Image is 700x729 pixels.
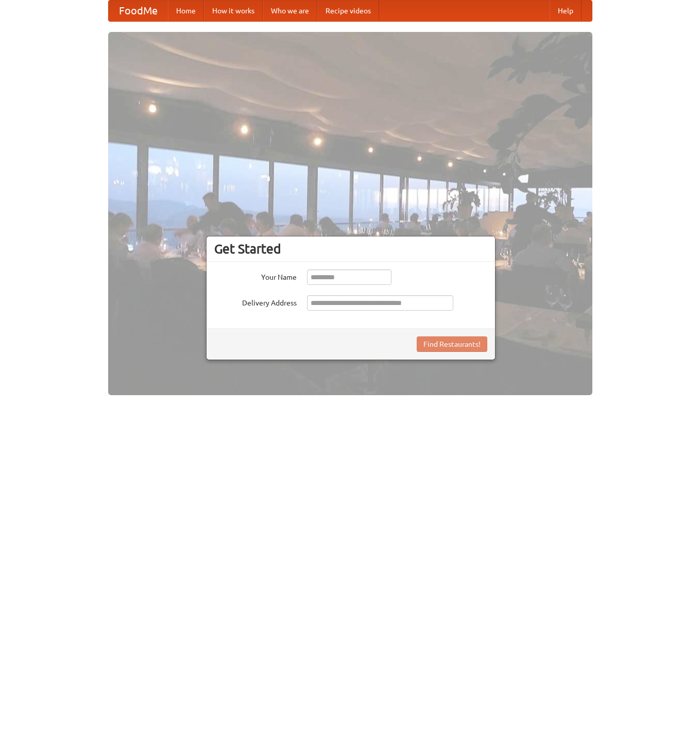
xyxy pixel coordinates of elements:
[263,1,317,21] a: Who we are
[204,1,263,21] a: How it works
[214,241,487,257] h3: Get Started
[168,1,204,21] a: Home
[109,1,168,21] a: FoodMe
[417,336,487,352] button: Find Restaurants!
[550,1,582,21] a: Help
[214,295,297,308] label: Delivery Address
[317,1,379,21] a: Recipe videos
[214,269,297,282] label: Your Name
